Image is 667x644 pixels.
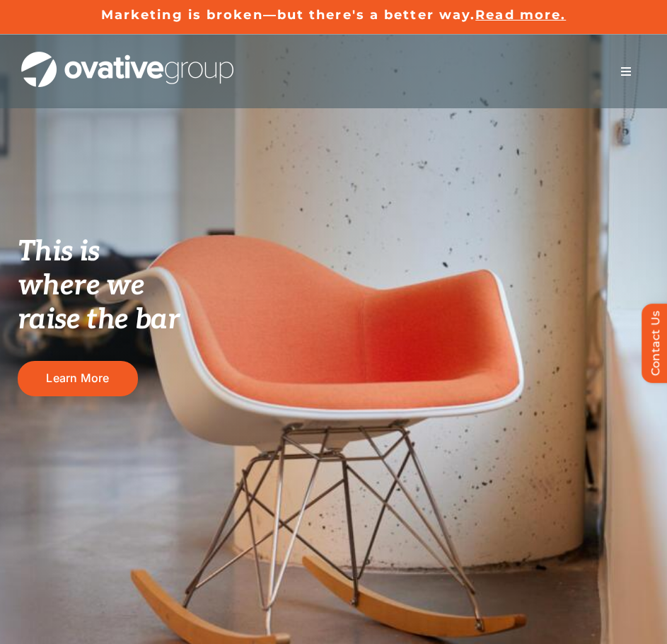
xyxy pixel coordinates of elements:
[18,269,180,337] span: where we raise the bar
[475,7,566,23] a: Read more.
[21,50,233,64] a: OG_Full_horizontal_WHT
[46,372,109,385] span: Learn More
[18,235,100,269] span: This is
[101,7,476,23] a: Marketing is broken—but there's a better way.
[606,57,646,86] nav: Menu
[18,361,138,396] a: Learn More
